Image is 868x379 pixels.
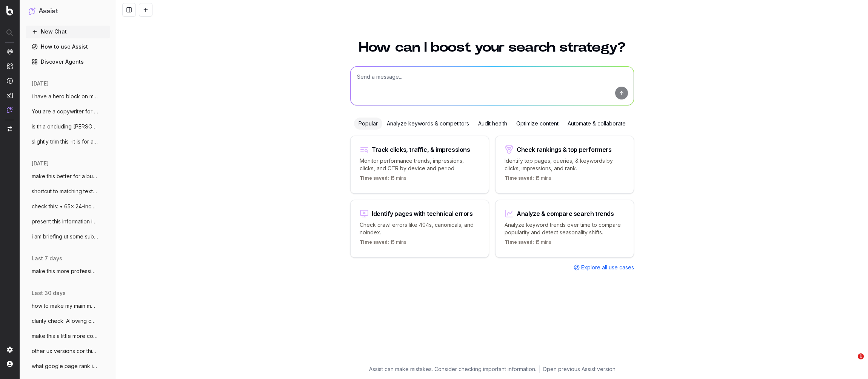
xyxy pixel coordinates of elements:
[372,211,473,217] div: Identify pages with technical errors
[32,218,98,225] span: present this information in a clear, tig
[32,203,98,210] span: check this: • 65x 24-inch Monitors: $13,
[369,365,536,373] p: Assist can make mistakes. Consider checking important information.
[26,136,110,148] button: slightly trim this -it is for a one page
[26,265,110,277] button: make this more professional: I hope this
[32,93,98,100] span: i have a hero block on my ecoomm iphone
[32,108,98,115] span: You are a copywriter for a large ecomm c
[26,231,110,243] button: i am briefing ut some sub category [PERSON_NAME]
[350,41,634,54] h1: How can I boost your search strategy?
[32,123,98,130] span: is thia oncluding [PERSON_NAME] and [PERSON_NAME]
[6,6,13,15] img: Botify logo
[7,49,13,55] img: Analytics
[26,90,110,102] button: i have a hero block on my ecoomm iphone
[26,215,110,228] button: present this information in a clear, tig
[26,170,110,182] button: make this better for a busines case: Sin
[32,138,98,145] span: slightly trim this -it is for a one page
[517,147,612,153] div: Check rankings & top performers
[32,317,98,325] span: clarity check: Allowing customers to ass
[512,118,563,130] div: Optimize content
[858,353,864,359] span: 1
[7,63,13,69] img: Intelligence
[26,200,110,212] button: check this: • 65x 24-inch Monitors: $13,
[360,175,389,181] span: Time saved:
[8,126,12,131] img: Switch project
[32,302,98,310] span: how to make my main monitor brighter -
[26,56,110,68] a: Discover Agents
[574,264,634,271] a: Explore all use cases
[505,239,551,248] p: 15 mins
[26,41,110,53] a: How to use Assist
[26,26,110,38] button: New Chat
[26,185,110,197] button: shortcut to matching text format in mac
[360,221,480,236] p: Check crawl errors like 404s, canonicals, and noindex.
[29,8,35,15] img: Assist
[7,107,13,113] img: Assist
[32,332,98,340] span: make this a little more conversational"
[38,6,58,17] h1: Assist
[26,315,110,327] button: clarity check: Allowing customers to ass
[581,264,634,271] span: Explore all use cases
[505,175,551,184] p: 15 mins
[26,105,110,118] button: You are a copywriter for a large ecomm c
[32,362,98,370] span: what google page rank in [PERSON_NAME]
[360,175,406,184] p: 15 mins
[32,255,62,262] span: last 7 days
[360,239,389,245] span: Time saved:
[26,330,110,342] button: make this a little more conversational"
[7,347,13,353] img: Setting
[563,118,630,130] div: Automate & collaborate
[32,173,98,180] span: make this better for a busines case: Sin
[26,121,110,133] button: is thia oncluding [PERSON_NAME] and [PERSON_NAME]
[372,147,470,153] div: Track clicks, traffic, & impressions
[29,6,107,17] button: Assist
[32,267,98,275] span: make this more professional: I hope this
[32,188,98,195] span: shortcut to matching text format in mac
[505,221,625,236] p: Analyze keyword trends over time to compare popularity and detect seasonality shifts.
[505,239,534,245] span: Time saved:
[474,118,512,130] div: Audit health
[7,92,13,98] img: Studio
[26,345,110,357] button: other ux versions cor this type of custo
[7,78,13,84] img: Activation
[26,360,110,372] button: what google page rank in [PERSON_NAME]
[26,300,110,312] button: how to make my main monitor brighter -
[354,118,382,130] div: Popular
[543,365,616,373] a: Open previous Assist version
[505,157,625,172] p: Identify top pages, queries, & keywords by clicks, impressions, and rank.
[382,118,474,130] div: Analyze keywords & competitors
[32,289,66,297] span: last 30 days
[517,211,614,217] div: Analyze & compare search trends
[360,239,406,248] p: 15 mins
[32,347,98,355] span: other ux versions cor this type of custo
[32,160,49,167] span: [DATE]
[32,233,98,240] span: i am briefing ut some sub category [PERSON_NAME]
[360,157,480,172] p: Monitor performance trends, impressions, clicks, and CTR by device and period.
[7,361,13,367] img: My account
[842,353,860,371] iframe: Intercom live chat
[505,175,534,181] span: Time saved:
[32,80,49,87] span: [DATE]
